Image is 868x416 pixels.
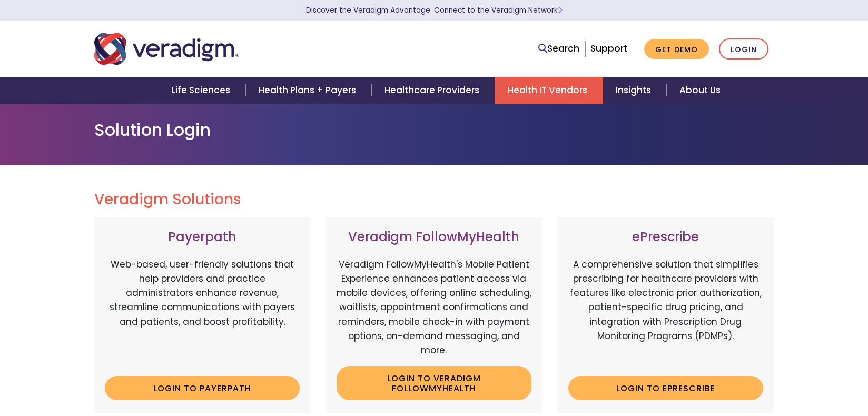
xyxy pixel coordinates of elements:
a: Login [719,38,768,60]
p: A comprehensive solution that simplifies prescribing for healthcare providers with features like ... [568,257,763,368]
h1: Solution Login [94,120,774,140]
a: About Us [667,77,733,104]
a: Health Plans + Payers [246,77,372,104]
h2: Veradigm Solutions [94,191,774,209]
a: Login to Veradigm FollowMyHealth [337,366,531,400]
a: Health IT Vendors [495,77,603,104]
span: Learn More [558,5,563,15]
p: Web-based, user-friendly solutions that help providers and practice administrators enhance revenu... [105,257,300,368]
a: Login to Payerpath [105,376,300,400]
a: Discover the Veradigm Advantage: Connect to the Veradigm NetworkLearn More [306,5,563,15]
a: Get Demo [644,39,709,60]
a: Life Sciences [159,77,246,104]
a: Healthcare Providers [372,77,495,104]
a: Insights [603,77,667,104]
a: Search [538,42,579,56]
h3: ePrescribe [568,230,763,245]
p: Veradigm FollowMyHealth's Mobile Patient Experience enhances patient access via mobile devices, o... [337,257,531,358]
a: Support [590,42,627,55]
img: Veradigm logo [94,32,239,66]
h3: Veradigm FollowMyHealth [337,230,531,245]
h3: Payerpath [105,230,300,245]
a: Login to ePrescribe [568,376,763,400]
